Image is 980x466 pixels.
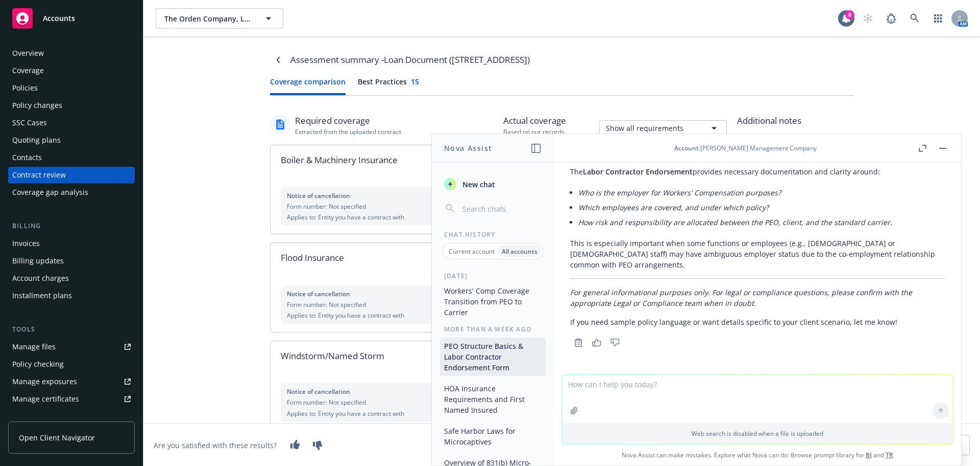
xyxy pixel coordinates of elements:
a: Invoices [8,235,135,252]
div: Contract review [12,167,66,183]
p: Web search is disabled when a file is uploaded [568,429,947,438]
em: How risk and responsibility are allocated between the PEO, client, and the standard carrier. [578,217,892,227]
div: Billing [8,221,135,231]
a: Policies [8,80,135,96]
div: Applies to: Entity you have a contract with [287,213,487,221]
em: For general informational purposes only. For legal or compliance questions, please confirm with t... [570,287,912,308]
h1: Nova Assist [444,143,492,153]
a: Account charges [8,270,135,286]
div: Based on our records [503,127,566,136]
p: If you need sample policy language or want details specific to your client scenario, let me know! [570,317,945,327]
div: Assessment summary - Loan Document ([STREET_ADDRESS]) [290,53,530,66]
span: Account [674,144,699,152]
div: Policy checking [12,356,64,372]
div: Overview [12,45,44,61]
div: Form number: Not specified [287,300,487,309]
a: Policy checking [8,356,135,372]
div: Manage certificates [12,391,79,407]
a: Manage files [8,339,135,355]
a: Report a Bug [881,8,901,29]
a: Billing updates [8,253,135,269]
a: Manage claims [8,408,135,425]
span: Accounts [43,14,75,23]
div: Applies to: Entity you have a contract with [287,311,487,320]
a: Coverage [8,62,135,79]
div: More than a week ago [432,325,554,334]
p: This is especially important when some functions or employees (e.g., [DEMOGRAPHIC_DATA] or [DEMOG... [570,238,945,270]
span: Labor Contractor Endorsement [583,167,693,176]
a: Navigate back [270,52,286,68]
a: Manage certificates [8,391,135,407]
div: Invoices [12,235,40,252]
div: Chat History [432,230,554,239]
div: Notice of cancellation [287,191,487,200]
div: SSC Cases [12,115,47,131]
p: The provides necessary documentation and clarity around: [570,166,945,177]
div: Contacts [12,149,42,166]
div: Form number: Not specified [287,398,487,407]
div: Coverage gap analysis [12,184,88,201]
div: Policies [12,80,38,96]
div: Billing updates [12,253,64,269]
a: SSC Cases [8,115,135,131]
div: [DATE] [432,272,554,280]
div: Quoting plans [12,132,61,148]
div: Manage exposures [12,373,77,390]
button: Coverage comparison [270,76,346,95]
a: TR [886,451,893,459]
div: Notice of cancellation [287,387,487,396]
div: Account charges [12,270,69,286]
div: Tools [8,324,135,335]
div: Extracted from the uploaded contract [295,127,401,136]
div: Are you satisfied with these results? [154,440,277,451]
div: Form number: Not specified [287,202,487,211]
div: Applies to: Entity you have a contract with [287,409,487,418]
span: Nova Assist can make mistakes. Explore what Nova can do: Browse prompt library for and [558,445,957,465]
div: 8 [845,10,854,19]
div: Windstorm/Named Storm [271,341,504,375]
div: Actual coverage [503,114,566,127]
a: Accounts [8,4,135,33]
span: New chat [460,179,495,190]
em: Which employees are covered, and under which policy? [578,203,769,212]
button: Thumbs down [607,336,623,350]
a: Switch app [928,8,948,29]
span: Open Client Navigator [19,432,95,443]
input: Search chats [460,202,542,216]
div: Boiler & Machinery Insurance [271,145,504,179]
div: Additional notes [737,114,854,127]
div: Manage claims [12,408,64,425]
div: Installment plans [12,287,72,304]
a: Contract review [8,167,135,183]
em: Who is the employer for Workers' Compensation purposes? [578,188,781,197]
a: Coverage gap analysis [8,184,135,201]
div: 15 [411,76,419,87]
p: Current account [449,247,495,256]
a: Search [904,8,925,29]
a: Overview [8,45,135,61]
svg: Copy to clipboard [574,338,583,347]
div: Manage files [12,339,56,355]
a: Quoting plans [8,132,135,148]
button: The Orden Company, LLC [156,8,283,29]
span: The Orden Company, LLC [164,13,253,24]
div: : [PERSON_NAME] Management Company [674,144,817,152]
button: New chat [440,175,546,193]
a: Start snowing [857,8,878,29]
button: Safe Harbor Laws for Microcaptives [440,423,546,450]
a: Installment plans [8,287,135,304]
a: Policy changes [8,97,135,114]
div: Coverage [12,62,44,79]
button: PEO Structure Basics & Labor Contractor Endorsement Form [440,338,546,376]
div: Notice of cancellation [287,290,487,298]
p: All accounts [502,247,537,256]
div: Flood Insurance [271,243,504,277]
a: Contacts [8,149,135,166]
a: Manage exposures [8,373,135,390]
button: Workers' Comp Coverage Transition from PEO to Carrier [440,282,546,321]
div: Policy changes [12,97,62,114]
a: BI [866,451,872,459]
div: Best Practices [358,76,421,87]
button: HOA Insurance Requirements and First Named Insured [440,380,546,418]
